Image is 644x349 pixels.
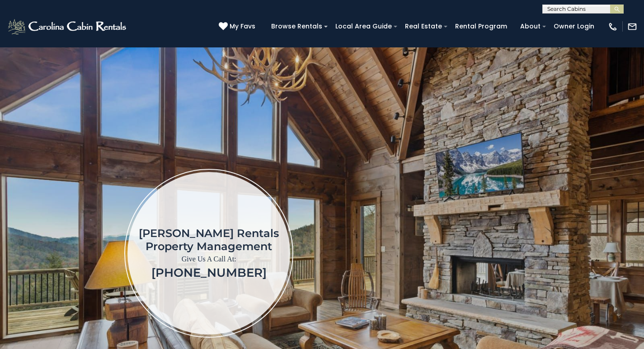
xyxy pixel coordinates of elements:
a: Real Estate [400,19,447,33]
a: [PHONE_NUMBER] [151,265,267,280]
p: Give Us A Call At: [139,253,279,265]
img: White-1-2.png [7,18,129,36]
a: About [516,19,545,33]
img: phone-regular-white.png [608,22,618,32]
a: My Favs [219,22,258,32]
h1: [PERSON_NAME] Rentals Property Management [139,227,279,253]
a: Rental Program [451,19,512,33]
span: My Favs [230,22,255,31]
a: Browse Rentals [267,19,327,33]
a: Local Area Guide [331,19,396,33]
img: mail-regular-white.png [627,22,637,32]
a: Owner Login [549,19,599,33]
